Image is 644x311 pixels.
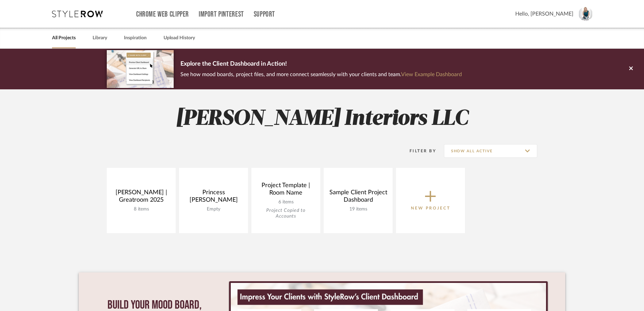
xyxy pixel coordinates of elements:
img: d5d033c5-7b12-40c2-a960-1ecee1989c38.png [107,50,174,88]
div: Project Copied to Accounts [257,208,315,219]
a: All Projects [52,34,76,43]
div: Sample Client Project Dashboard [329,189,387,206]
a: Inspiration [124,34,147,43]
p: New Project [411,205,450,212]
div: Empty [184,206,243,212]
a: Library [93,34,107,43]
div: 8 items [112,206,170,212]
a: View Example Dashboard [401,72,462,77]
a: Support [254,12,275,17]
div: 19 items [329,206,387,212]
button: New Project [396,168,465,233]
a: Chrome Web Clipper [136,12,189,17]
p: Explore the Client Dashboard in Action! [180,59,462,70]
a: Upload History [164,34,195,43]
a: Import Pinterest [199,12,244,17]
span: Hello, [PERSON_NAME] [515,10,573,18]
h2: [PERSON_NAME] Interiors LLC [79,106,565,132]
div: Filter By [401,148,436,154]
div: 6 items [257,199,315,205]
div: Project Template | Room Name [257,182,315,199]
div: [PERSON_NAME] | Greatroom 2025 [112,189,170,206]
img: avatar [578,7,593,21]
p: See how mood boards, project files, and more connect seamlessly with your clients and team. [180,70,462,79]
div: Princess [PERSON_NAME] [184,189,243,206]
